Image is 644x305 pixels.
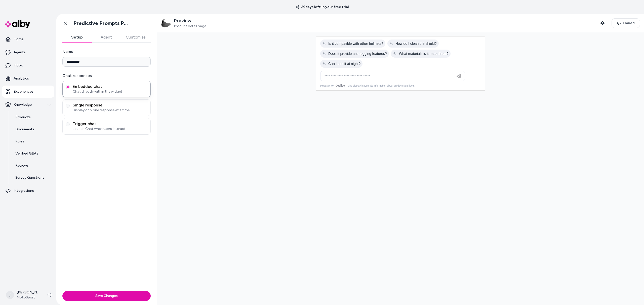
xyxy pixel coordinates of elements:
a: Inbox [2,59,54,71]
a: Integrations [2,185,54,197]
button: Knowledge [2,99,54,111]
label: Chat responses [62,73,151,79]
p: Agents [14,50,26,55]
a: Home [2,33,54,45]
a: Verified Q&As [10,147,54,160]
a: Analytics [2,72,54,85]
span: Embed [623,21,635,26]
img: alby Logo [5,20,30,28]
button: Customize [121,32,151,42]
span: Product detail page [174,24,206,28]
p: Knowledge [14,102,32,107]
button: Single responseDisplay only one response at a time [66,104,70,108]
p: [PERSON_NAME] [17,290,39,295]
button: Save Changes [62,291,151,301]
p: Preview [174,18,206,24]
span: Embedded chat [73,84,147,89]
a: Documents [10,123,54,135]
button: j[PERSON_NAME]MotoSport [3,287,43,303]
p: Inbox [14,63,23,68]
span: j [6,291,14,299]
p: Verified Q&As [15,151,38,156]
p: Experiences [14,89,33,94]
p: Reviews [15,163,29,168]
button: Embed [612,18,640,28]
a: Reviews [10,160,54,172]
p: Home [14,37,23,42]
img: Arai XD4 Shield [161,18,171,28]
span: Chat directly within the widget [73,89,147,94]
p: Integrations [14,188,34,193]
button: Agent [92,32,121,42]
span: Trigger chat [73,121,147,126]
a: Experiences [2,86,54,98]
label: Name [62,49,151,55]
a: Survey Questions [10,172,54,184]
button: Embedded chatChat directly within the widget [66,85,70,89]
span: Display only one response at a time [73,108,147,113]
a: Products [10,111,54,123]
button: Setup [62,32,92,42]
a: Agents [2,46,54,58]
span: Single response [73,103,147,108]
p: Rules [15,139,24,144]
p: Analytics [14,76,29,81]
span: Launch Chat when users interact [73,126,147,131]
h1: Predictive Prompts PDP [73,20,130,26]
p: 29 days left in your free trial [293,5,352,10]
button: Trigger chatLaunch Chat when users interact [66,122,70,126]
span: MotoSport [17,295,39,300]
p: Documents [15,127,34,132]
p: Survey Questions [15,175,44,180]
p: Products [15,115,31,120]
a: Rules [10,135,54,147]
